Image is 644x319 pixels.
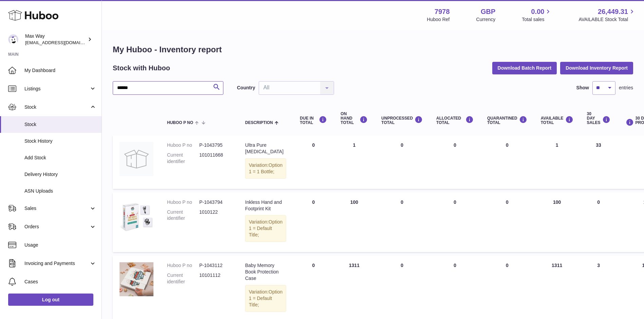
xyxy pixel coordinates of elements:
[374,192,429,252] td: 0
[541,116,573,125] div: AVAILABLE Total
[580,135,617,189] td: 33
[429,135,480,189] td: 0
[429,192,480,252] td: 0
[619,85,633,91] span: entries
[25,33,86,46] div: Max Way
[24,171,96,178] span: Delivery History
[506,263,509,268] span: 0
[334,135,374,189] td: 1
[113,44,633,55] h1: My Huboo - Inventory report
[534,192,580,252] td: 100
[522,7,552,23] a: 0.00 Total sales
[199,152,232,165] dd: 101011668
[576,85,589,91] label: Show
[374,135,429,189] td: 0
[249,162,282,174] span: Option 1 = 1 Bottle;
[167,121,193,125] span: Huboo P no
[580,192,617,252] td: 0
[578,7,636,23] a: 26,449.31 AVAILABLE Stock Total
[427,16,450,23] div: Huboo Ref
[245,142,286,155] div: Ultra Pure [MEDICAL_DATA]
[8,294,93,306] a: Log out
[293,192,334,252] td: 0
[435,7,450,16] strong: 7978
[598,7,628,16] span: 26,449.31
[199,199,232,206] dd: P-1043794
[436,116,474,125] div: ALLOCATED Total
[531,7,545,16] span: 0.00
[167,142,199,148] dt: Huboo P no
[476,16,496,23] div: Currency
[381,116,423,125] div: UNPROCESSED Total
[522,16,552,23] span: Total sales
[492,62,557,74] button: Download Batch Report
[300,116,327,125] div: DUE IN TOTAL
[113,64,170,73] h2: Stock with Huboo
[24,224,89,230] span: Orders
[245,215,286,242] div: Variation:
[334,192,374,252] td: 100
[341,112,368,125] div: ON HAND Total
[8,34,18,45] img: internalAdmin-7978@internal.huboo.com
[506,142,509,148] span: 0
[167,272,199,285] dt: Current identifier
[119,262,153,296] img: product image
[481,7,495,16] strong: GBP
[24,242,96,248] span: Usage
[24,86,89,92] span: Listings
[24,188,96,194] span: ASN Uploads
[24,155,96,161] span: Add Stock
[245,285,286,312] div: Variation:
[199,142,232,148] dd: P-1043795
[487,116,527,125] div: QUARANTINED Total
[293,135,334,189] td: 0
[119,199,153,233] img: product image
[199,272,232,285] dd: 10101112
[119,142,153,176] img: product image
[25,40,100,45] span: [EMAIL_ADDRESS][DOMAIN_NAME]
[237,85,255,91] label: Country
[24,205,89,212] span: Sales
[578,16,636,23] span: AVAILABLE Stock Total
[167,262,199,269] dt: Huboo P no
[249,289,282,307] span: Option 1 = Default Title;
[24,121,96,128] span: Stock
[245,121,273,125] span: Description
[167,199,199,206] dt: Huboo P no
[506,199,509,205] span: 0
[24,279,96,285] span: Cases
[199,262,232,269] dd: P-1043112
[24,104,89,110] span: Stock
[587,112,610,125] div: 30 DAY SALES
[245,262,286,282] div: Baby Memory Book Protection Case
[24,138,96,144] span: Stock History
[199,209,232,222] dd: 1010122
[24,67,96,74] span: My Dashboard
[245,199,286,212] div: Inkless Hand and Footprint Kit
[24,260,89,267] span: Invoicing and Payments
[249,219,282,237] span: Option 1 = Default Title;
[560,62,633,74] button: Download Inventory Report
[167,152,199,165] dt: Current identifier
[167,209,199,222] dt: Current identifier
[245,158,286,179] div: Variation:
[534,135,580,189] td: 1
